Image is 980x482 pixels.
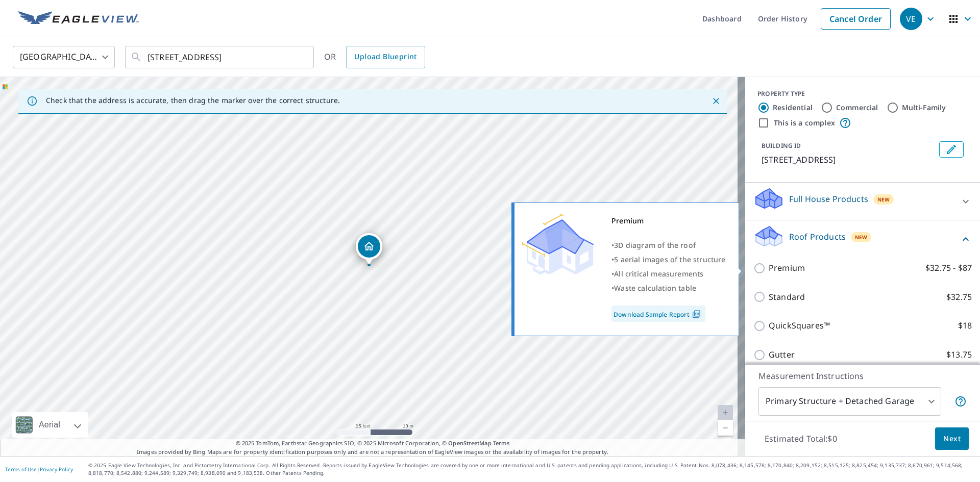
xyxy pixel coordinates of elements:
[753,187,972,216] div: Full House ProductsNew
[946,291,972,303] p: $32.75
[769,291,805,303] p: Standard
[902,103,946,113] label: Multi-Family
[900,8,922,30] div: VE
[611,238,726,252] div: •
[925,262,972,274] p: $32.75 - $87
[493,439,510,447] a: Terms
[18,11,139,27] img: EV Logo
[769,262,805,274] p: Premium
[758,387,941,416] div: Primary Structure + Detached Garage
[877,195,890,204] span: New
[354,50,416,63] span: Upload Blueprint
[324,46,425,68] div: OR
[943,433,961,445] span: Next
[88,462,975,477] p: © 2025 Eagle View Technologies, Inc. and Pictometry International Corp. All Rights Reserved. Repo...
[611,281,726,295] div: •
[958,319,972,332] p: $18
[789,231,846,243] p: Roof Products
[611,214,726,228] div: Premium
[939,141,964,158] button: Edit building 1
[611,252,726,267] div: •
[718,405,733,420] a: Current Level 20, Zoom In Disabled
[756,427,845,450] p: Estimated Total: $0
[762,141,801,150] p: BUILDING ID
[236,439,510,448] span: © 2025 TomTom, Earthstar Geographics SIO, © 2025 Microsoft Corporation, ©
[774,118,835,128] label: This is a complex
[753,224,972,253] div: Roof ProductsNew
[522,214,594,275] img: Premium
[836,103,878,113] label: Commercial
[356,233,382,265] div: Dropped pin, building 1, Residential property, 198 Forestwood Dr Nashville, TN 37209
[614,283,696,293] span: Waste calculation table
[12,412,88,438] div: Aerial
[769,348,795,361] p: Gutter
[614,240,696,250] span: 3D diagram of the roof
[40,466,73,473] a: Privacy Policy
[769,319,830,332] p: QuickSquares™
[935,427,969,450] button: Next
[757,89,968,98] div: PROPERTY TYPE
[789,193,868,205] p: Full House Products
[13,43,115,71] div: [GEOGRAPHIC_DATA]
[36,412,63,438] div: Aerial
[758,370,967,382] p: Measurement Instructions
[614,255,725,264] span: 5 aerial images of the structure
[5,466,73,472] p: |
[148,43,293,71] input: Search by address or latitude-longitude
[946,348,972,361] p: $13.75
[5,466,37,473] a: Terms of Use
[614,269,703,278] span: All critical measurements
[821,8,891,30] a: Cancel Order
[855,233,868,241] span: New
[46,96,340,105] p: Check that the address is accurate, then drag the marker over the correct structure.
[611,306,705,322] a: Download Sample Report
[690,310,703,319] img: Pdf Icon
[773,103,813,113] label: Residential
[718,420,733,436] a: Current Level 20, Zoom Out
[762,154,935,166] p: [STREET_ADDRESS]
[346,46,425,68] a: Upload Blueprint
[611,267,726,281] div: •
[709,94,723,108] button: Close
[954,395,967,408] span: Your report will include the primary structure and a detached garage if one exists.
[448,439,491,447] a: OpenStreetMap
